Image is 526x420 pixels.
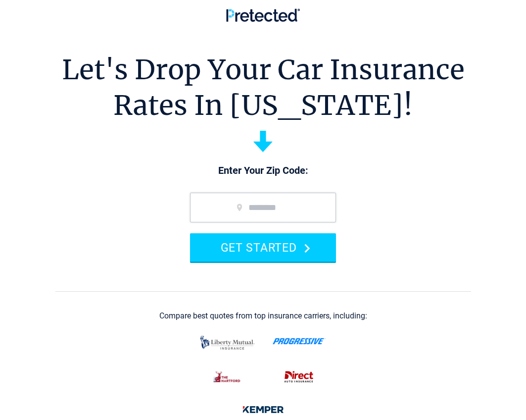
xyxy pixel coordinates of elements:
div: Compare best quotes from top insurance carriers, including: [159,312,367,320]
img: direct [279,367,319,387]
img: Pretected Logo [226,8,300,22]
button: GET STARTED [190,233,336,262]
img: kemper [237,399,289,420]
h1: Let's Drop Your Car Insurance Rates In [US_STATE]! [62,52,465,123]
img: liberty [197,331,257,355]
input: zip code [190,193,336,222]
img: progressive [273,338,326,345]
p: Enter Your Zip Code: [180,164,346,178]
img: thehartford [208,367,247,387]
